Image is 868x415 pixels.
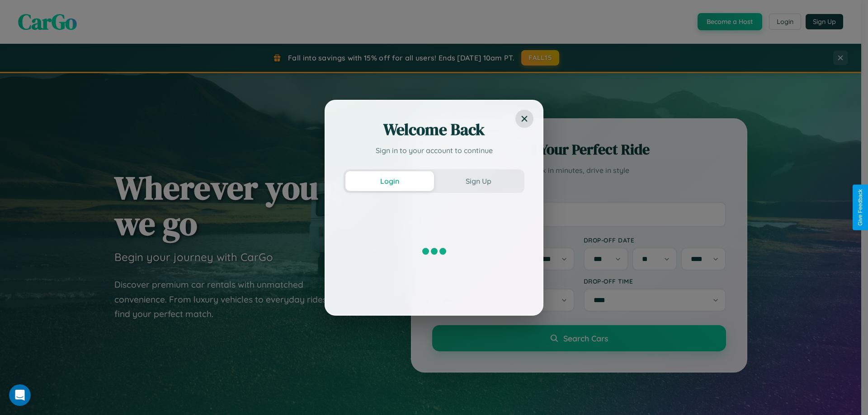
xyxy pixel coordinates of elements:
p: Sign in to your account to continue [344,145,524,156]
div: Give Feedback [857,189,863,226]
iframe: Intercom live chat [9,384,31,406]
h2: Welcome Back [344,119,524,140]
button: Login [345,171,434,191]
button: Sign Up [434,171,523,191]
